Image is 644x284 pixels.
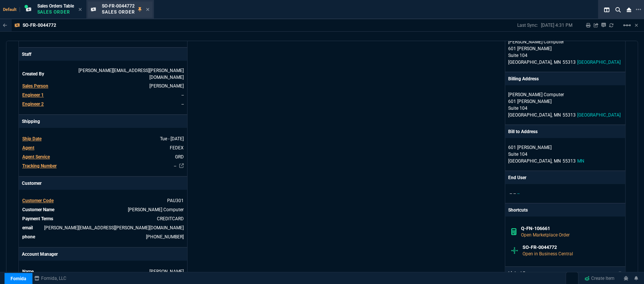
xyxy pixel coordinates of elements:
[22,135,184,143] tr: undefined
[3,23,7,28] nx-icon: Back to Table
[22,144,184,152] tr: undefined
[541,22,572,28] p: [DATE] 4:31 PM
[146,7,149,13] nx-icon: Close Tab
[157,216,184,221] span: CREDITCARD
[37,9,74,15] p: Sales Order
[19,248,187,261] p: Account Manager
[3,7,20,12] span: Default
[22,162,184,170] tr: undefined
[508,112,552,118] span: [GEOGRAPHIC_DATA],
[19,115,187,128] p: Shipping
[513,191,516,196] span: --
[22,82,184,90] tr: undefined
[577,112,621,118] span: [GEOGRAPHIC_DATA]
[22,153,184,161] tr: undefined
[146,234,184,239] a: (612) 749-6986
[508,174,526,181] p: End User
[22,207,54,212] span: Customer Name
[170,145,184,150] span: FEDEX
[22,269,34,274] span: Name
[508,60,552,65] span: [GEOGRAPHIC_DATA],
[510,191,512,196] span: --
[22,224,184,232] tr: steve@paumen.com
[22,67,184,81] tr: undefined
[517,22,541,28] p: Last Sync:
[23,22,56,28] p: SO-FR-0044772
[32,275,69,282] a: msbcCompanyName
[563,60,576,65] span: 55313
[554,60,561,65] span: MN
[508,151,622,158] p: Suite 104
[508,38,581,45] p: [PERSON_NAME] Computer
[149,269,184,274] a: [PERSON_NAME]
[563,158,576,164] span: 55313
[554,112,561,118] span: MN
[19,177,187,190] p: Customer
[22,216,53,221] span: Payment Terms
[102,9,135,15] p: Sales Order
[508,128,538,135] p: Bill to Address
[128,207,184,212] a: Paumen Computer
[508,75,539,82] p: Billing Address
[508,52,622,59] p: Suite 104
[508,91,581,98] p: [PERSON_NAME] Computer
[521,232,619,238] p: Open Marketplace Order
[37,3,74,9] span: Sales Orders Table
[22,268,184,275] tr: undefined
[577,60,621,65] span: [GEOGRAPHIC_DATA]
[19,48,187,61] p: Staff
[523,250,619,257] p: Open in Business Central
[78,68,184,80] span: FIONA.ROSSI@FORNIDA.COM
[160,136,184,141] span: 2025-08-19T00:00:00.000Z
[508,45,622,52] p: 601 [PERSON_NAME]
[175,154,184,160] span: GRD
[508,158,552,164] span: [GEOGRAPHIC_DATA],
[22,136,41,141] span: Ship Date
[521,226,619,232] h6: Q-FN-106661
[22,234,35,239] span: phone
[22,197,184,204] tr: undefined
[181,101,184,107] span: --
[174,163,176,169] a: --
[554,158,561,164] span: MN
[636,6,641,13] nx-icon: Open New Tab
[624,5,634,14] nx-icon: Close Workbench
[181,92,184,98] span: --
[149,83,184,89] span: ROSS
[635,22,638,28] a: Hide Workbench
[167,198,184,203] span: PAU301
[22,225,33,230] span: email
[508,98,622,105] p: 601 [PERSON_NAME]
[22,206,184,213] tr: undefined
[22,233,184,241] tr: (612) 749-6986
[577,158,584,164] span: MN
[563,112,576,118] span: 55313
[508,105,622,112] p: Suite 104
[508,144,622,151] p: 601 [PERSON_NAME]
[581,273,618,284] a: Create Item
[508,270,546,277] p: Linked Documents
[612,5,624,14] nx-icon: Search
[78,7,82,13] nx-icon: Close Tab
[505,204,625,216] p: Shortcuts
[102,3,135,9] span: SO-FR-0044772
[44,225,184,230] a: [PERSON_NAME][EMAIL_ADDRESS][PERSON_NAME][DOMAIN_NAME]
[22,215,184,223] tr: undefined
[517,191,520,196] span: --
[601,5,612,14] nx-icon: Split Panels
[523,244,619,250] h6: SO-FR-0044772
[22,71,44,77] span: Created By
[622,21,632,30] mat-icon: Example home icon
